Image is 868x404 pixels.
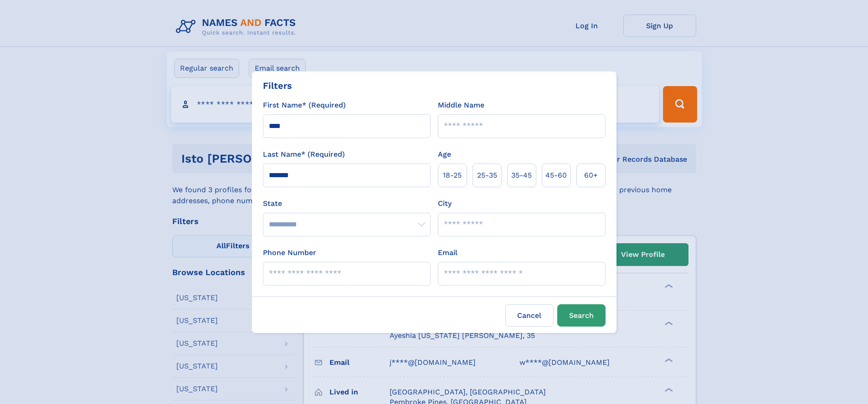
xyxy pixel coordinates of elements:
div: Filters [263,79,292,92]
label: State [263,198,431,209]
label: Last Name* (Required) [263,149,345,160]
label: First Name* (Required) [263,100,346,111]
span: 25‑35 [477,170,497,181]
label: Phone Number [263,247,316,258]
label: Cancel [505,304,554,327]
label: Age [438,149,451,160]
span: 60+ [584,170,598,181]
label: Email [438,247,457,258]
label: City [438,198,452,209]
span: 45‑60 [545,170,567,181]
span: 18‑25 [443,170,462,181]
button: Search [557,304,606,327]
span: 35‑45 [511,170,532,181]
label: Middle Name [438,100,484,111]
